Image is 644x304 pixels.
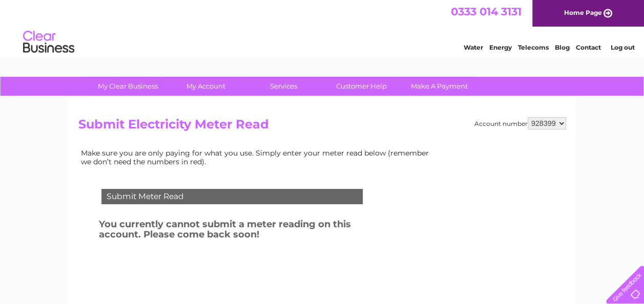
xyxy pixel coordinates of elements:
[464,44,483,51] a: Water
[518,44,549,51] a: Telecoms
[576,44,601,51] a: Contact
[451,5,522,18] a: 0333 014 3131
[397,77,482,96] a: Make A Payment
[99,217,390,245] h3: You currently cannot submit a meter reading on this account. Please come back soon!
[163,77,248,96] a: My Account
[474,117,566,129] div: Account number
[80,6,565,50] div: Clear Business is a trading name of Verastar Limited (registered in [GEOGRAPHIC_DATA] No. 3667643...
[610,44,634,51] a: Log out
[241,77,326,96] a: Services
[23,27,75,58] img: logo.png
[555,44,570,51] a: Blog
[101,189,363,204] div: Submit Meter Read
[319,77,404,96] a: Customer Help
[489,44,512,51] a: Energy
[86,77,170,96] a: My Clear Business
[78,117,566,137] h2: Submit Electricity Meter Read
[78,146,437,168] td: Make sure you are only paying for what you use. Simply enter your meter read below (remember we d...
